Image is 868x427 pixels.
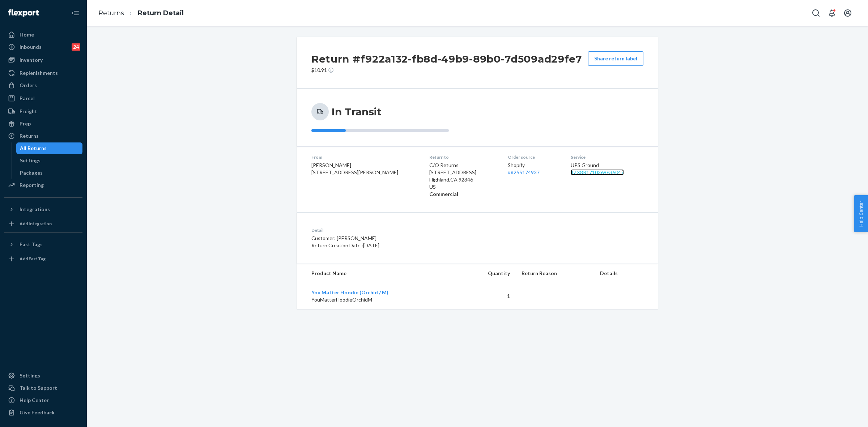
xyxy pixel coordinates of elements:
a: Packages [16,167,83,179]
a: Talk to Support [4,382,82,394]
div: Add Integration [20,221,52,227]
button: Open notifications [825,6,839,20]
p: [STREET_ADDRESS] [429,169,496,176]
button: Integrations [4,204,82,215]
a: Help Center [4,394,82,406]
p: C/O Returns [429,162,496,169]
button: Help Center [854,195,868,232]
button: Share return label [588,51,643,66]
th: Quantity [460,264,516,283]
div: Shopify [508,162,559,176]
button: Close Navigation [68,6,82,20]
strong: Commercial [429,191,458,197]
dt: From [311,154,418,160]
div: Add Fast Tag [20,256,46,262]
th: Details [594,264,658,283]
div: All Returns [20,145,47,152]
a: Prep [4,118,82,129]
div: 24 [72,43,80,51]
p: Highland , CA 92346 [429,176,496,183]
dt: Detail [311,227,511,233]
div: Returns [20,132,39,140]
dt: Return to [429,154,496,160]
div: Inbounds [20,43,42,51]
a: Settings [16,155,83,166]
a: Orders [4,80,82,91]
span: [PERSON_NAME] [STREET_ADDRESS][PERSON_NAME] [311,162,398,175]
button: Open Search Box [809,6,823,20]
div: Reporting [20,182,44,189]
div: Talk to Support [20,384,57,392]
dt: Order source [508,154,559,160]
p: $10.91 [311,67,582,74]
div: Orders [20,82,37,89]
button: Fast Tags [4,239,82,250]
div: Freight [20,108,37,115]
p: Return Creation Date : [DATE] [311,242,511,249]
div: Integrations [20,206,50,213]
div: Inventory [20,56,43,64]
a: 1ZX8R1710369636047 [571,169,624,175]
button: Give Feedback [4,407,82,418]
a: Reporting [4,179,82,191]
a: Add Integration [4,218,82,230]
a: Home [4,29,82,40]
a: Returns [98,9,124,17]
a: Settings [4,370,82,381]
div: Replenishments [20,69,58,77]
button: Open account menu [841,6,855,20]
a: Inbounds24 [4,41,82,53]
div: Packages [20,169,43,176]
th: Product Name [297,264,460,283]
a: All Returns [16,142,83,154]
div: Settings [20,157,41,164]
a: Returns [4,130,82,142]
dt: Service [571,154,643,160]
div: Home [20,31,34,38]
p: Customer: [PERSON_NAME] [311,235,511,242]
th: Return Reason [516,264,594,283]
a: Parcel [4,93,82,104]
div: Settings [20,372,40,379]
a: ##255174937 [508,169,540,175]
span: UPS Ground [571,162,599,168]
h3: In Transit [332,105,382,118]
a: Replenishments [4,67,82,79]
h2: Return #f922a132-fb8d-49b9-89b0-7d509ad29fe7 [311,51,582,67]
div: Fast Tags [20,241,43,248]
div: Help Center [20,397,49,404]
div: Parcel [20,95,35,102]
td: 1 [460,283,516,309]
p: YouMatterHoodieOrchidM [311,296,454,303]
a: Return Detail [138,9,184,17]
a: Add Fast Tag [4,253,82,265]
div: Give Feedback [20,409,55,416]
div: Prep [20,120,31,127]
p: US [429,183,496,191]
ol: breadcrumbs [93,3,190,24]
img: Flexport logo [8,9,39,17]
a: Inventory [4,54,82,66]
a: Freight [4,106,82,117]
a: You Matter Hoodie (Orchid / M) [311,289,388,295]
